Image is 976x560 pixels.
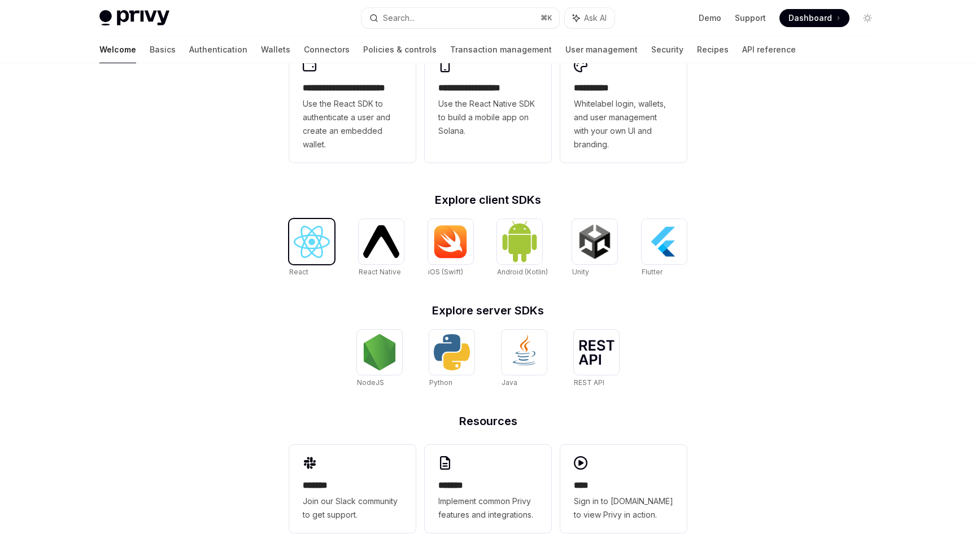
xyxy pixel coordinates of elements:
[646,224,682,260] img: Flutter
[642,219,687,278] a: FlutterFlutter
[289,305,687,316] h2: Explore server SDKs
[429,330,474,388] a: PythonPython
[502,330,547,388] a: JavaJava
[361,334,398,370] img: NodeJS
[699,12,721,24] a: Demo
[425,445,551,533] a: **** **Implement common Privy features and integrations.
[497,268,548,276] span: Android (Kotlin)
[363,225,399,257] img: React Native
[99,36,136,63] a: Welcome
[560,445,687,533] a: ****Sign in to [DOMAIN_NAME] to view Privy in action.
[578,340,615,365] img: REST API
[428,219,473,278] a: iOS (Swift)iOS (Swift)
[433,225,469,259] img: iOS (Swift)
[428,268,463,276] span: iOS (Swift)
[788,12,832,24] span: Dashboard
[361,8,559,28] button: Search...⌘K
[359,268,401,276] span: React Native
[303,495,402,522] span: Join our Slack community to get support.
[99,10,169,26] img: light logo
[497,219,548,278] a: Android (Kotlin)Android (Kotlin)
[303,97,402,151] span: Use the React SDK to authenticate a user and create an embedded wallet.
[429,378,452,387] span: Python
[189,36,247,63] a: Authentication
[574,97,673,151] span: Whitelabel login, wallets, and user management with your own UI and branding.
[574,495,673,522] span: Sign in to [DOMAIN_NAME] to view Privy in action.
[383,11,415,25] div: Search...
[502,378,517,387] span: Java
[859,9,877,27] button: Toggle dark mode
[289,445,416,533] a: **** **Join our Slack community to get support.
[502,220,538,262] img: Android (Kotlin)
[425,47,551,163] a: **** **** **** ***Use the React Native SDK to build a mobile app on Solana.
[450,36,552,63] a: Transaction management
[289,268,308,276] span: React
[642,268,663,276] span: Flutter
[294,226,330,258] img: React
[541,14,552,23] span: ⌘ K
[304,36,350,63] a: Connectors
[289,219,334,278] a: ReactReact
[572,268,589,276] span: Unity
[506,334,542,370] img: Java
[357,378,384,387] span: NodeJS
[363,36,437,63] a: Policies & controls
[438,495,538,522] span: Implement common Privy features and integrations.
[438,97,538,138] span: Use the React Native SDK to build a mobile app on Solana.
[560,47,687,163] a: **** *****Whitelabel login, wallets, and user management with your own UI and branding.
[651,36,683,63] a: Security
[574,378,604,387] span: REST API
[359,219,404,278] a: React NativeReact Native
[584,12,607,24] span: Ask AI
[697,36,729,63] a: Recipes
[779,9,849,27] a: Dashboard
[577,224,613,260] img: Unity
[357,330,402,388] a: NodeJSNodeJS
[735,12,766,24] a: Support
[261,36,290,63] a: Wallets
[150,36,176,63] a: Basics
[742,36,796,63] a: API reference
[565,8,615,28] button: Ask AI
[572,219,617,278] a: UnityUnity
[289,194,687,205] h2: Explore client SDKs
[434,334,470,370] img: Python
[565,36,638,63] a: User management
[289,415,687,427] h2: Resources
[574,330,619,388] a: REST APIREST API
